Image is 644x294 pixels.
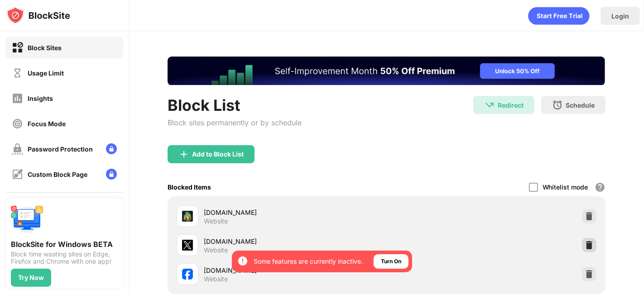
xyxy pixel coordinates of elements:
img: time-usage-off.svg [12,67,23,79]
div: Blocked Items [168,183,211,191]
div: Custom Block Page [28,171,87,178]
img: lock-menu.svg [106,143,117,154]
div: Block time wasting sites on Edge, Firefox and Chrome with one app! [11,251,118,265]
div: [DOMAIN_NAME] [204,266,386,275]
div: Some features are currently inactive. [254,257,363,266]
div: [DOMAIN_NAME] [204,208,386,217]
div: Block Sites [28,44,62,52]
img: favicons [182,211,193,222]
div: Add to Block List [192,151,244,158]
img: favicons [182,240,193,251]
img: block-on.svg [12,42,23,53]
div: Block sites permanently or by schedule [168,118,302,127]
div: Focus Mode [28,120,66,128]
img: error-circle-white.svg [237,256,248,266]
div: BlockSite for Windows BETA [11,240,118,249]
div: Try Now [18,274,44,281]
div: Login [611,12,629,20]
div: Redirect [498,101,524,109]
iframe: Banner [168,57,605,85]
img: lock-menu.svg [106,169,117,180]
div: Website [204,217,228,225]
img: focus-off.svg [12,118,23,129]
div: Website [204,246,228,254]
img: favicons [182,269,193,280]
div: animation [528,7,590,25]
img: customize-block-page-off.svg [12,169,23,180]
img: push-desktop.svg [11,204,43,236]
div: Insights [28,95,53,102]
div: Block List [168,96,302,114]
div: Turn On [381,257,401,266]
img: logo-blocksite.svg [6,6,70,24]
img: password-protection-off.svg [12,143,23,155]
div: Whitelist mode [543,183,588,191]
div: Website [204,275,228,283]
div: Schedule [566,101,595,109]
div: Password Protection [28,145,93,153]
div: [DOMAIN_NAME] [204,237,386,246]
div: Usage Limit [28,69,64,77]
img: insights-off.svg [12,93,23,104]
